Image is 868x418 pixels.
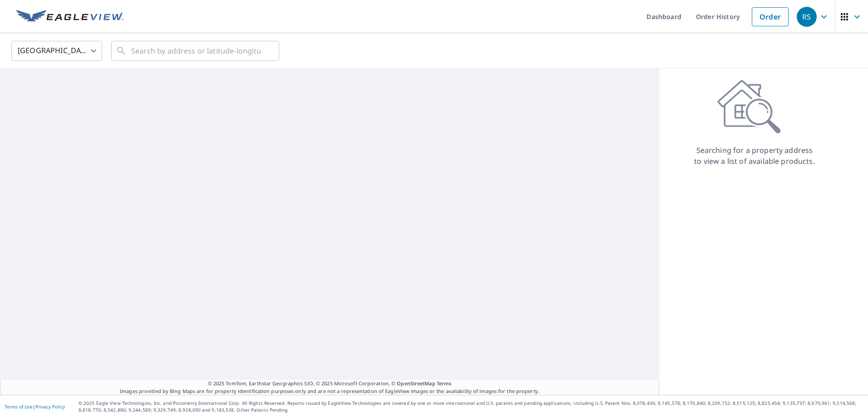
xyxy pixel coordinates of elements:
[752,7,789,26] a: Order
[35,403,65,410] a: Privacy Policy
[397,380,435,387] a: OpenStreetMap
[79,400,863,413] p: © 2025 Eagle View Technologies, Inc. and Pictometry International Corp. All Rights Reserved. Repo...
[5,404,65,409] p: |
[16,10,123,24] img: EV Logo
[11,38,102,64] div: [GEOGRAPHIC_DATA]
[131,38,261,64] input: Search by address or latitude-longitude
[208,380,452,388] span: © 2025 TomTom, Earthstar Geographics SIO, © 2025 Microsoft Corporation, ©
[437,380,452,387] a: Terms
[797,7,817,27] div: RS
[5,403,33,410] a: Terms of Use
[694,145,815,167] p: Searching for a property address to view a list of available products.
